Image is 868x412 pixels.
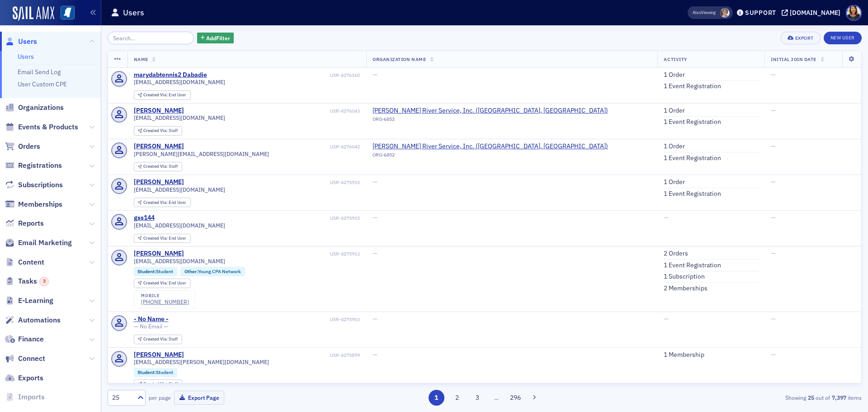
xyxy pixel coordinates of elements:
[137,369,156,375] span: Student :
[134,79,225,85] span: [EMAIL_ADDRESS][DOMAIN_NAME]
[134,379,182,389] div: Created Via: Staff
[143,163,169,169] span: Created Via :
[5,392,45,402] a: Imports
[771,350,776,359] span: —
[134,178,184,186] div: [PERSON_NAME]
[143,93,186,98] div: End User
[143,128,169,133] span: Created Via :
[18,161,62,170] span: Registrations
[18,238,72,248] span: Email Marketing
[373,213,377,222] span: —
[771,56,816,62] span: Initial Join Date
[134,126,182,136] div: Created Via: Staff
[18,334,44,344] span: Finance
[664,250,688,258] a: 2 Orders
[664,273,705,281] a: 1 Subscription
[134,214,155,222] div: gss144
[137,268,156,275] span: Student :
[373,56,426,62] span: Organization Name
[18,373,43,383] span: Exports
[134,279,191,288] div: Created Via: End User
[470,390,486,406] button: 3
[143,281,186,286] div: End User
[134,250,184,258] div: [PERSON_NAME]
[5,276,49,286] a: Tasks3
[134,315,169,323] a: - No Name -
[5,180,63,190] a: Subscriptions
[5,296,53,306] a: E-Learning
[693,9,716,16] span: Viewing
[5,103,64,113] a: Organizations
[134,114,225,121] span: [EMAIL_ADDRESS][DOMAIN_NAME]
[373,350,377,359] span: —
[771,142,776,150] span: —
[137,369,173,375] a: Student:Student
[54,6,75,21] a: View Homepage
[5,373,43,383] a: Exports
[208,72,360,78] div: USR-4276160
[184,269,241,275] a: Other:Young CPA Network
[5,315,61,325] a: Automations
[664,154,721,162] a: 1 Event Registration
[134,359,269,365] span: [EMAIL_ADDRESS][PERSON_NAME][DOMAIN_NAME]
[185,144,360,150] div: USR-4276042
[664,261,721,270] a: 1 Event Registration
[134,351,184,359] a: [PERSON_NAME]
[5,161,62,170] a: Registrations
[790,9,840,17] div: [DOMAIN_NAME]
[137,269,173,275] a: Student:Student
[373,107,608,115] a: [PERSON_NAME] River Service, Inc. ([GEOGRAPHIC_DATA], [GEOGRAPHIC_DATA])
[143,337,178,342] div: Staff
[141,298,189,305] a: [PHONE_NUMBER]
[373,142,608,151] a: [PERSON_NAME] River Service, Inc. ([GEOGRAPHIC_DATA], [GEOGRAPHIC_DATA])
[143,381,169,387] span: Created Via :
[185,352,360,358] div: USR-4275899
[18,52,34,61] a: Users
[143,382,178,387] div: Staff
[664,82,721,90] a: 1 Event Registration
[156,215,360,221] div: USR-4275915
[664,213,669,222] span: —
[693,9,701,15] div: Also
[5,142,40,152] a: Orders
[429,390,444,406] button: 1
[134,335,182,344] div: Created Via: Staff
[830,393,848,402] strong: 7,397
[134,162,182,171] div: Created Via: Staff
[664,71,685,79] a: 1 Order
[134,368,178,377] div: Student:
[134,71,207,79] a: marydabtennis2 Dabadie
[185,251,360,257] div: USR-4275913
[197,33,234,44] button: AddFilter
[134,258,225,265] span: [EMAIL_ADDRESS][DOMAIN_NAME]
[5,218,44,228] a: Reports
[664,315,669,323] span: —
[18,142,40,152] span: Orders
[184,268,198,275] span: Other :
[143,164,178,169] div: Staff
[143,199,169,205] span: Created Via :
[5,354,45,364] a: Connect
[13,6,54,21] a: SailAMX
[846,5,862,21] span: Profile
[5,238,72,248] a: Email Marketing
[134,267,178,276] div: Student:
[781,32,820,44] button: Export
[112,393,132,403] div: 25
[745,9,776,17] div: Support
[134,186,225,193] span: [EMAIL_ADDRESS][DOMAIN_NAME]
[18,354,45,364] span: Connect
[18,68,61,76] a: Email Send Log
[185,180,360,185] div: USR-4275933
[180,267,245,276] div: Other:
[771,213,776,222] span: —
[824,32,862,44] a: New User
[373,116,608,125] div: ORG-6852
[143,236,186,241] div: End User
[134,107,184,115] a: [PERSON_NAME]
[5,334,44,344] a: Finance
